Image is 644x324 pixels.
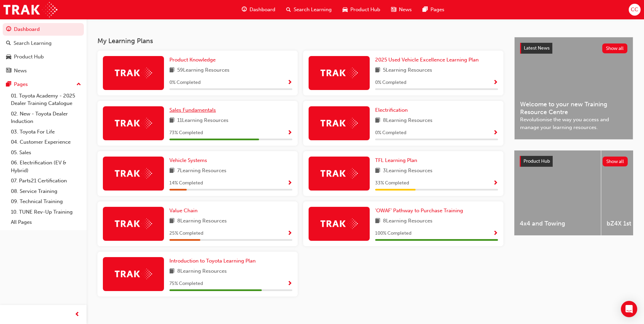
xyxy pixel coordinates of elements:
[375,230,411,237] span: 100 % Completed
[520,220,595,228] span: 4x4 and Towing
[177,217,227,226] span: 8 Learning Resources
[8,207,84,217] a: 10. TUNE Rev-Up Training
[287,129,292,137] button: Show Progress
[287,78,292,87] button: Show Progress
[115,118,152,128] img: Trak
[320,68,358,78] img: Trak
[177,116,228,125] span: 11 Learning Resources
[242,5,247,14] span: guage-icon
[8,158,84,176] a: 06. Electrification (EV & Hybrid)
[294,6,332,14] span: Search Learning
[343,5,348,14] span: car-icon
[6,26,11,33] span: guage-icon
[287,130,292,136] span: Show Progress
[287,281,292,287] span: Show Progress
[115,68,152,78] img: Trak
[76,80,81,89] span: up-icon
[169,106,219,114] a: Sales Fundamentals
[169,257,258,265] a: Introduction to Toyota Learning Plan
[8,186,84,197] a: 08. Service Training
[115,218,152,229] img: Trak
[6,82,11,88] span: pages-icon
[236,3,281,17] a: guage-iconDashboard
[8,196,84,207] a: 09. Technical Training
[493,78,498,87] button: Show Progress
[520,116,627,131] span: Revolutionise the way you access and manage your learning resources.
[375,179,409,187] span: 33 % Completed
[631,6,638,14] span: CC
[493,180,498,186] span: Show Progress
[14,39,52,47] div: Search Learning
[8,147,84,158] a: 05. Sales
[375,129,406,137] span: 0 % Completed
[375,106,410,114] a: Electrification
[3,65,84,77] a: News
[621,301,637,317] div: Open Intercom Messenger
[169,167,174,175] span: book-icon
[6,68,11,74] span: news-icon
[523,158,550,164] span: Product Hub
[8,176,84,186] a: 07. Parts21 Certification
[375,66,380,75] span: book-icon
[383,167,433,175] span: 3 Learning Resources
[169,107,216,113] span: Sales Fundamentals
[386,3,417,17] a: news-iconNews
[8,217,84,228] a: All Pages
[281,3,337,17] a: search-iconSearch Learning
[417,3,450,17] a: pages-iconPages
[250,6,275,14] span: Dashboard
[514,37,633,140] a: Latest NewsShow allWelcome to your new Training Resource CentreRevolutionise the way you access a...
[375,208,463,214] span: 'OWAF' Pathway to Purchase Training
[169,230,203,237] span: 25 % Completed
[350,6,380,14] span: Product Hub
[177,66,229,75] span: 59 Learning Resources
[391,5,396,14] span: news-icon
[8,109,84,127] a: 02. New - Toyota Dealer Induction
[169,217,174,226] span: book-icon
[375,157,420,164] a: TFL Learning Plan
[375,207,466,215] a: 'OWAF' Pathway to Purchase Training
[3,2,57,17] img: Trak
[603,157,628,166] button: Show all
[8,127,84,137] a: 03. Toyota For Life
[6,54,11,60] span: car-icon
[337,3,386,17] a: car-iconProduct Hub
[430,6,444,14] span: Pages
[375,157,417,163] span: TFL Learning Plan
[169,79,201,87] span: 0 % Completed
[383,217,433,226] span: 8 Learning Resources
[3,78,84,91] button: Pages
[3,51,84,63] a: Product Hub
[423,5,428,14] span: pages-icon
[177,167,226,175] span: 7 Learning Resources
[14,80,28,88] div: Pages
[115,168,152,179] img: Trak
[320,218,358,229] img: Trak
[169,157,207,163] span: Vehicle Systems
[8,137,84,147] a: 04. Customer Experience
[383,116,433,125] span: 8 Learning Resources
[520,156,628,167] a: Product HubShow all
[520,101,627,116] span: Welcome to your new Training Resource Centre
[169,179,203,187] span: 14 % Completed
[3,23,84,36] a: Dashboard
[169,56,218,64] a: Product Knowledge
[493,80,498,86] span: Show Progress
[169,208,198,214] span: Value Chain
[115,269,152,279] img: Trak
[629,4,641,16] button: CC
[320,168,358,179] img: Trak
[287,179,292,187] button: Show Progress
[493,229,498,238] button: Show Progress
[14,53,44,61] div: Product Hub
[375,167,380,175] span: book-icon
[287,280,292,288] button: Show Progress
[169,66,174,75] span: book-icon
[520,43,627,54] a: Latest NewsShow all
[169,157,210,164] a: Vehicle Systems
[399,6,412,14] span: News
[514,150,601,235] a: 4x4 and Towing
[375,116,380,125] span: book-icon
